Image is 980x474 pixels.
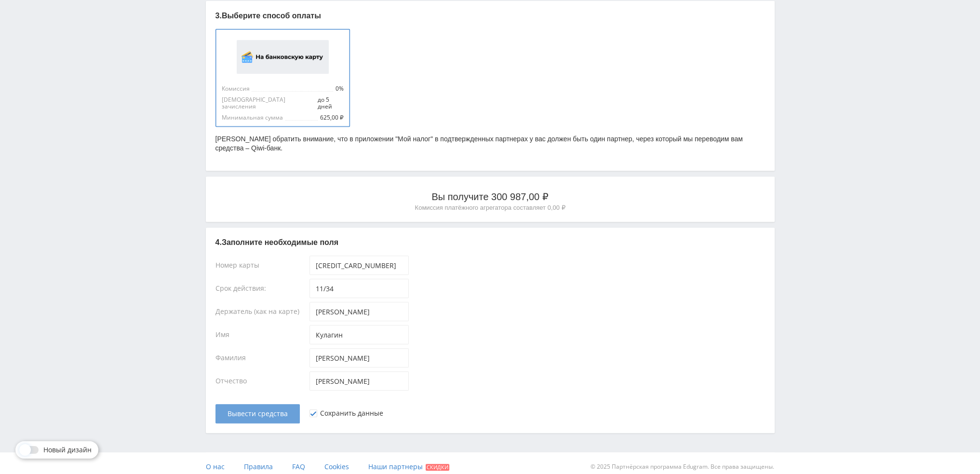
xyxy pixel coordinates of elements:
[222,114,285,121] span: Минимальная сумма
[215,135,765,153] p: [PERSON_NAME] обратить внимание, что в приложении "Мой налог" в подтвержденных партнерах у вас до...
[206,462,225,471] span: О нас
[237,40,329,74] img: На банковскую карту самозанятого
[222,96,316,110] span: [DEMOGRAPHIC_DATA] зачисления
[334,85,344,92] span: 0%
[215,348,309,371] div: Фамилия
[215,371,309,394] div: Отчество
[43,446,92,454] span: Новый дизайн
[215,325,309,348] div: Имя
[215,404,300,423] button: Вывести средства
[318,114,344,121] span: 625,00 ₽
[316,96,343,110] span: до 5 дней
[228,410,288,418] span: Вывести средства
[215,256,309,279] div: Номер карты
[426,464,449,471] span: Скидки
[215,279,309,302] div: Срок действия:
[320,409,383,417] div: Сохранить данные
[222,85,252,92] span: Комиссия
[215,11,765,21] p: 3. Выберите способ оплаты
[244,462,273,471] span: Правила
[368,462,423,471] span: Наши партнеры
[215,302,309,325] div: Держатель (как на карте)
[324,462,349,471] span: Cookies
[215,203,765,212] p: Комиссия платёжного агрегатора составляет 0,00 ₽
[292,462,305,471] span: FAQ
[215,190,765,203] p: Вы получите 300 987,00 ₽
[215,237,765,248] p: 4. Заполните необходимые поля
